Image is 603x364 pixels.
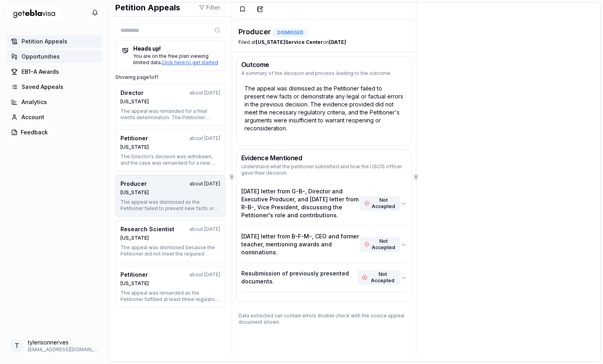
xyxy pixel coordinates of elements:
[22,83,63,91] span: Saved Appeals
[189,272,220,278] div: about [DATE]
[241,163,407,176] p: Understand what the petitioner submitted and how the USCIS officer gave their decision.
[6,111,102,124] a: Account
[6,335,102,356] button: Open your profile menu
[241,70,407,77] p: A summary of the decision and process leading to the outcome.
[6,3,62,23] a: Home Page
[115,175,225,217] button: Producerabout [DATE][US_STATE]The appeal was dismissed as the Petitioner failed to present new fa...
[189,135,220,142] div: about [DATE]
[120,98,220,105] div: [US_STATE]
[241,181,407,226] button: [DATE] letter from G-B-, Director and Executive Producer, and [DATE] letter from R-B-, Vice Presi...
[22,68,59,76] span: EB1-A Awards
[360,237,400,252] div: Not Accepted
[6,126,102,139] button: Feedback
[115,41,225,71] a: Heads up! You are on the free plan viewing limited data.Click here to get started
[6,50,102,63] a: Opportunities
[115,129,225,171] button: Petitionerabout [DATE][US_STATE]The Director's decision was withdrawn, and the case was remanded ...
[22,98,47,106] span: Analytics
[120,244,220,257] div: The appeal was dismissed because the Petitioner did not meet the required criteria for extraordin...
[120,189,220,196] div: [US_STATE]
[28,346,99,353] span: [EMAIL_ADDRESS][DOMAIN_NAME]
[22,53,60,61] span: Opportunities
[189,181,220,187] div: about [DATE]
[115,220,225,262] button: Research Scientistabout [DATE][US_STATE]The appeal was dismissed because the Petitioner did not m...
[120,134,148,142] div: Petitioner
[162,59,218,65] a: Click here to get started
[241,270,358,285] p: Resubmission of previously presented documents.
[238,39,346,45] div: Filed at on
[115,84,225,126] button: Directorabout [DATE][US_STATE]The appeal was remanded for a final merits determination. The Petit...
[241,187,360,219] p: [DATE] letter from G-B-, Director and Executive Producer, and [DATE] letter from R-B-, Vice Presi...
[28,338,99,346] span: tylerisonnerves
[6,3,62,23] img: geteb1avisa logo
[241,81,407,136] div: The appeal was dismissed as the Petitioner failed to present new facts or demonstrate any legal o...
[120,225,174,233] div: Research Scientist
[122,46,219,51] h5: Heads up!
[241,232,360,256] p: [DATE] letter from B-F-M-, CEO and former teacher, mentioning awards and nominations.
[120,180,147,188] div: Producer
[120,89,144,97] div: Director
[256,39,323,45] b: [US_STATE] Service Center
[329,39,346,45] b: [DATE]
[22,37,67,45] span: Petition Appeals
[15,341,19,350] span: t
[120,235,220,241] div: [US_STATE]
[273,28,308,37] div: DISMISSED
[120,290,220,303] div: The appeal was remanded as the Petitioner fulfilled at least three regulatory criteria. The Direc...
[22,113,44,121] span: Account
[189,90,220,96] div: about [DATE]
[232,306,416,332] p: Data extracted can contain errors double check with the source appeal document shown.
[358,270,400,285] div: Not Accepted
[115,2,180,13] h1: Petition Appeals
[6,81,102,93] a: Saved Appeals
[120,144,220,150] div: [US_STATE]
[241,61,407,68] h3: Outcome
[6,96,102,108] a: Analytics
[241,263,407,292] button: Resubmission of previously presented documents.Not Accepted
[120,153,220,166] div: The Director's decision was withdrawn, and the case was remanded for a new decision. The Petition...
[6,35,102,48] a: Petition Appeals
[120,271,148,279] div: Petitioner
[194,2,225,13] button: Filter
[122,53,219,66] div: You are on the free plan viewing limited data.
[120,280,220,287] div: [US_STATE]
[189,226,220,232] div: about [DATE]
[120,108,220,121] div: The appeal was remanded for a final merits determination. The Petitioner overcame the initial den...
[115,74,225,81] p: Showing page 1 of 1
[241,155,407,161] h3: Evidence Mentioned
[6,65,102,78] a: EB1-A Awards
[238,26,346,37] div: Producer
[360,196,400,211] div: Not Accepted
[120,199,220,212] div: The appeal was dismissed as the Petitioner failed to present new facts or demonstrate any legal o...
[115,266,225,308] button: Petitionerabout [DATE][US_STATE]The appeal was remanded as the Petitioner fulfilled at least thre...
[241,226,407,263] button: [DATE] letter from B-F-M-, CEO and former teacher, mentioning awards and nominations.Not Accepted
